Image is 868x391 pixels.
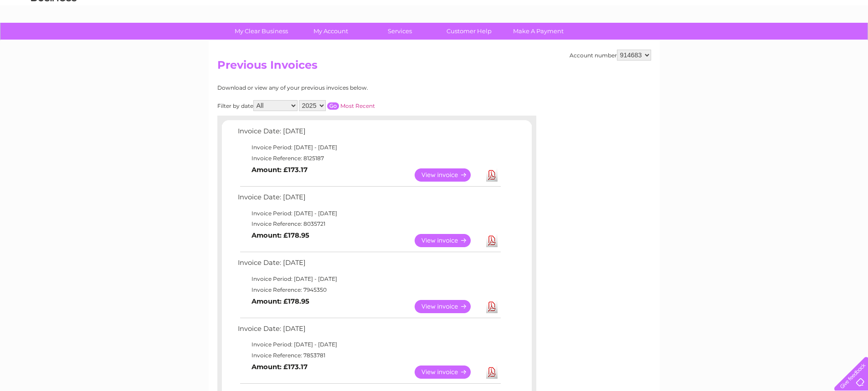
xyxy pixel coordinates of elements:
[217,85,457,91] div: Download or view any of your previous invoices below.
[501,23,576,40] a: Make A Payment
[217,100,457,111] div: Filter by date
[236,257,502,274] td: Invoice Date: [DATE]
[415,168,482,182] a: View
[236,218,502,229] td: Invoice Reference: 8035721
[838,39,859,46] a: Log out
[252,166,308,174] b: Amount: £173.17
[236,125,502,142] td: Invoice Date: [DATE]
[236,142,502,153] td: Invoice Period: [DATE] - [DATE]
[252,297,309,305] b: Amount: £178.95
[486,168,498,182] a: Download
[696,5,759,16] a: 0333 014 3131
[789,39,802,46] a: Blog
[236,350,502,361] td: Invoice Reference: 7853781
[293,23,368,40] a: My Account
[708,39,725,46] a: Water
[486,366,498,379] a: Download
[217,59,651,76] h2: Previous Invoices
[31,24,77,51] img: logo.png
[236,274,502,284] td: Invoice Period: [DATE] - [DATE]
[415,300,482,313] a: View
[236,208,502,219] td: Invoice Period: [DATE] - [DATE]
[340,102,375,109] a: Most Recent
[252,231,309,239] b: Amount: £178.95
[252,363,308,371] b: Amount: £173.17
[570,50,651,61] div: Account number
[236,339,502,350] td: Invoice Period: [DATE] - [DATE]
[486,234,498,247] a: Download
[224,23,299,40] a: My Clear Business
[236,153,502,164] td: Invoice Reference: 8125187
[362,23,437,40] a: Services
[236,191,502,208] td: Invoice Date: [DATE]
[236,323,502,340] td: Invoice Date: [DATE]
[415,366,482,379] a: View
[219,5,650,44] div: Clear Business is a trading name of Verastar Limited (registered in [GEOGRAPHIC_DATA] No. 3667643...
[486,300,498,313] a: Download
[431,23,507,40] a: Customer Help
[730,39,750,46] a: Energy
[807,39,830,46] a: Contact
[236,284,502,295] td: Invoice Reference: 7945350
[756,39,783,46] a: Telecoms
[415,234,482,247] a: View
